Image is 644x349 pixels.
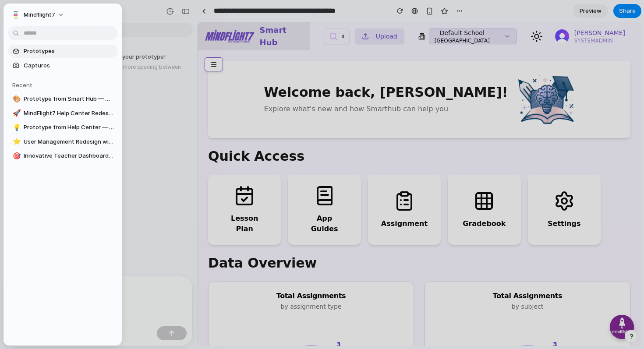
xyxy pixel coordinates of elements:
[67,62,311,78] h1: Welcome back, [PERSON_NAME]!
[8,107,117,120] a: 🚀MindFlight7 Help Center Redesign
[11,233,433,249] h2: Data Overview
[377,15,415,22] span: SYSTEMADMIN
[24,11,55,19] span: Mindflight7
[8,45,117,58] a: Prototypes
[321,49,377,105] img: Welcome Image
[8,121,117,134] a: 💡Prototype from Help Center — MindFlight7 Smart Hub
[7,7,57,21] img: SmartHub CMS
[13,123,19,133] div: 💡
[13,137,19,147] div: ⭐
[314,280,346,289] div: by subject
[11,123,20,132] button: 💡
[24,47,114,56] span: Prototypes
[355,318,360,325] text: 3
[8,149,117,162] a: 🎯Innovative Teacher Dashboard for MindFlight7
[11,109,20,118] button: 🚀
[139,318,143,325] text: 3
[67,81,311,92] p: Explore what's new and how Smarthub can help you
[412,293,436,317] img: Mindflight7 Smarthub Assistant
[13,108,19,118] div: 🚀
[24,123,114,132] span: Prototype from Help Center — MindFlight7 Smart Hub
[11,152,20,160] button: 🎯
[62,2,105,26] h1: Smart Hub
[8,8,69,22] button: Mindflight7
[11,95,20,103] button: 🎨
[157,6,207,22] button: Upload
[13,94,19,104] div: 🎨
[79,270,148,277] div: Total Assignments
[13,151,19,161] div: 🎯
[352,5,433,23] button: James Wallace[PERSON_NAME]SYSTEMADMIN
[295,270,364,277] div: Total Assignments
[8,135,117,148] a: ⭐User Management Redesign with New Themes
[24,152,114,160] span: Innovative Teacher Dashboard for MindFlight7
[12,81,32,88] span: Recent
[24,109,114,118] span: MindFlight7 Help Center Redesign
[11,137,20,146] button: ⭐
[8,59,117,72] a: Captures
[24,61,114,70] span: Captures
[11,126,433,142] h2: Quick Access
[83,280,144,289] div: by assignment type
[8,92,117,106] a: 🎨Prototype from Smart Hub — Welcome Back, [PERSON_NAME]
[24,137,114,146] span: User Management Redesign with New Themes
[24,95,114,103] span: Prototype from Smart Hub — Welcome Back, [PERSON_NAME]
[357,7,372,21] img: James Wallace
[377,6,428,15] span: [PERSON_NAME]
